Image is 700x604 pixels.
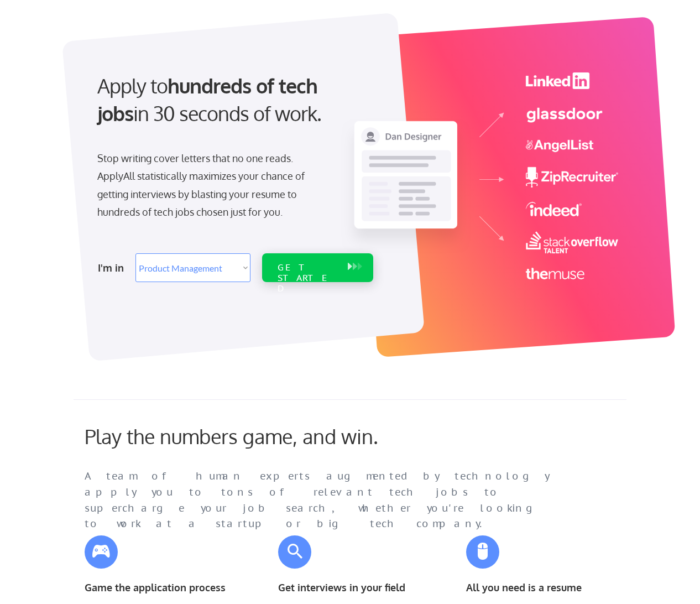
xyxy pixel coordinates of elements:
[97,149,325,221] div: Stop writing cover letters that no one reads. ApplyAll statistically maximizes your chance of get...
[85,468,571,532] div: A team of human experts augmented by technology apply you to tons of relevant tech jobs to superc...
[466,580,615,596] div: All you need is a resume
[85,580,234,596] div: Game the application process
[97,73,322,126] strong: hundreds of tech jobs
[278,262,337,294] div: GET STARTED
[85,424,427,448] div: Play the numbers game, and win.
[98,259,129,277] div: I'm in
[278,580,427,596] div: Get interviews in your field
[97,72,369,128] div: Apply to in 30 seconds of work.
